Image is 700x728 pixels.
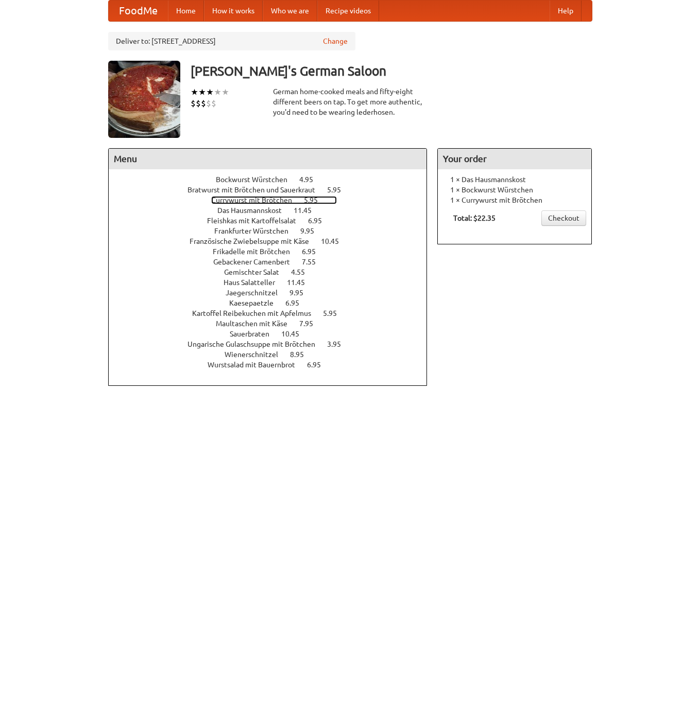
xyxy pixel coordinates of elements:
[225,350,323,359] a: Wienerschnitzel 8.95
[211,196,337,204] a: Currywurst mit Brötchen 5.95
[213,247,300,256] span: Frikadelle mit Brötchen
[443,174,586,185] li: 1 × Das Hausmannskost
[207,217,306,225] span: Fleishkas mit Kartoffelsalat
[206,86,214,98] li: ★
[109,149,427,169] h4: Menu
[187,186,326,194] span: Bratwurst mit Brötchen und Sauerkraut
[289,289,314,297] span: 9.95
[291,268,315,276] span: 4.55
[285,299,310,307] span: 6.95
[108,32,355,50] div: Deliver to: [STREET_ADDRESS]
[321,237,349,245] span: 10.45
[317,1,379,21] a: Recipe videos
[192,309,356,317] a: Kartoffel Reibekuchen mit Apfelmus 5.95
[302,247,326,256] span: 6.95
[190,237,358,245] a: Französische Zwiebelsuppe mit Käse 10.45
[302,258,326,266] span: 7.55
[191,86,198,98] li: ★
[327,340,351,348] span: 3.95
[196,98,201,109] li: $
[187,340,360,348] a: Ungarische Gulaschsuppe mit Brötchen 3.95
[225,350,288,359] span: Wienerschnitzel
[226,289,288,297] span: Jaegerschnitzel
[198,86,206,98] li: ★
[211,196,302,204] span: Currywurst mit Brötchen
[224,268,324,276] a: Gemischter Salat 4.55
[304,196,328,204] span: 5.95
[299,319,323,328] span: 7.95
[438,149,591,169] h4: Your order
[300,227,325,235] span: 9.95
[263,1,317,21] a: Who we are
[168,1,204,21] a: Home
[299,175,323,184] span: 4.95
[287,278,315,287] span: 11.45
[109,1,168,21] a: FoodMe
[221,86,229,98] li: ★
[224,268,289,276] span: Gemischter Salat
[216,319,332,328] a: Maultaschen mit Käse 7.95
[281,330,310,338] span: 10.45
[216,319,298,328] span: Maultaschen mit Käse
[206,98,211,109] li: $
[213,258,300,266] span: Gebackener Camenbert
[443,185,586,195] li: 1 × Bockwurst Würstchen
[207,217,341,225] a: Fleishkas mit Kartoffelsalat 6.95
[204,1,263,21] a: How it works
[187,340,326,348] span: Ungarische Gulaschsuppe mit Brötchen
[224,278,285,287] span: Haus Salatteller
[191,98,196,109] li: $
[190,237,319,245] span: Französische Zwiebelsuppe mit Käse
[208,361,340,369] a: Wurstsalad mit Bauernbrot 6.95
[443,195,586,205] li: 1 × Currywurst mit Brötchen
[230,330,318,338] a: Sauerbraten 10.45
[211,98,216,109] li: $
[224,278,324,287] a: Haus Salatteller 11.45
[213,258,335,266] a: Gebackener Camenbert 7.55
[290,350,314,359] span: 8.95
[217,206,331,215] a: Das Hausmannskost 11.45
[192,309,321,317] span: Kartoffel Reibekuchen mit Apfelmus
[453,214,496,222] b: Total: $22.35
[108,61,180,138] img: angular.jpg
[208,361,305,369] span: Wurstsalad mit Bauernbrot
[294,206,322,215] span: 11.45
[214,227,299,235] span: Frankfurter Würstchen
[308,217,332,225] span: 6.95
[187,186,360,194] a: Bratwurst mit Brötchen und Sauerkraut 5.95
[213,247,335,256] a: Frikadelle mit Brötchen 6.95
[323,36,348,46] a: Change
[541,210,586,226] a: Checkout
[216,175,298,184] span: Bockwurst Würstchen
[214,227,333,235] a: Frankfurter Würstchen 9.95
[191,61,592,81] h3: [PERSON_NAME]'s German Saloon
[229,299,318,307] a: Kaesepaetzle 6.95
[201,98,206,109] li: $
[226,289,322,297] a: Jaegerschnitzel 9.95
[229,299,284,307] span: Kaesepaetzle
[550,1,582,21] a: Help
[273,86,428,117] div: German home-cooked meals and fifty-eight different beers on tap. To get more authentic, you'd nee...
[327,186,351,194] span: 5.95
[214,86,221,98] li: ★
[216,175,332,184] a: Bockwurst Würstchen 4.95
[217,206,292,215] span: Das Hausmannskost
[323,309,347,317] span: 5.95
[307,361,331,369] span: 6.95
[230,330,280,338] span: Sauerbraten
